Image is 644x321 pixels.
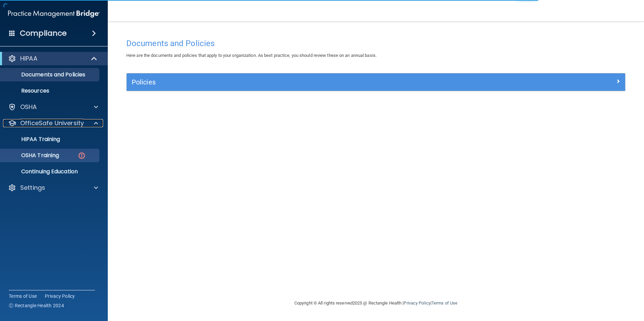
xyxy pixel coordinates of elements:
a: Terms of Use [431,300,457,306]
a: HIPAA [8,55,98,63]
p: OSHA Training [4,152,59,159]
a: Privacy Policy [404,300,430,306]
p: Documents and Policies [4,71,96,78]
p: OfficeSafe University [20,119,84,127]
img: PMB logo [8,7,100,21]
p: HIPAA [20,55,37,63]
a: Policies [132,77,620,87]
img: danger-circle.6113f641.png [77,151,86,160]
iframe: Drift Widget Chat Controller [610,275,636,300]
p: OSHA [20,103,37,111]
p: Continuing Education [4,168,96,175]
span: Here are the documents and policies that apply to your organization. As best practice, you should... [126,53,377,58]
h4: Compliance [20,29,67,38]
h4: Documents and Policies [126,39,625,48]
p: Resources [4,87,96,94]
a: OfficeSafe University [8,119,98,127]
p: Settings [20,184,45,192]
a: Privacy Policy [45,293,75,299]
div: Copyright © All rights reserved 2025 @ Rectangle Health | | [253,292,499,314]
a: Terms of Use [9,293,37,299]
h5: Policies [132,78,495,86]
p: HIPAA Training [4,136,60,143]
span: Ⓒ Rectangle Health 2024 [9,302,64,309]
a: OSHA [8,103,98,111]
a: Settings [8,184,98,192]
